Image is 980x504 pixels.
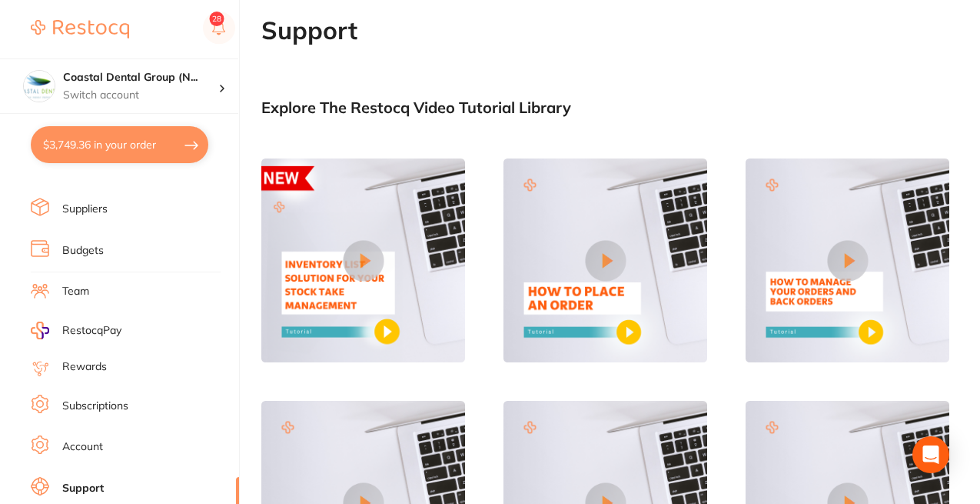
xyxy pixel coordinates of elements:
[63,88,218,103] p: Switch account
[62,202,108,217] a: Suppliers
[62,439,103,455] a: Account
[62,481,104,496] a: Support
[62,359,107,375] a: Rewards
[261,159,465,362] img: Video 1
[63,70,218,85] h4: Coastal Dental Group (Newcastle)
[503,159,707,362] img: Video 2
[31,322,121,339] a: RestocqPay
[62,323,121,339] span: RestocqPay
[24,71,55,102] img: Coastal Dental Group (Newcastle)
[261,98,949,116] div: Explore The Restocq Video Tutorial Library
[912,436,949,473] div: Open Intercom Messenger
[31,126,208,163] button: $3,749.36 in your order
[62,284,89,299] a: Team
[261,16,980,45] h1: Support
[746,159,949,362] img: Video 3
[31,322,49,339] img: RestocqPay
[62,243,104,259] a: Budgets
[31,20,129,38] img: Restocq Logo
[31,12,129,47] a: Restocq Logo
[62,399,128,414] a: Subscriptions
